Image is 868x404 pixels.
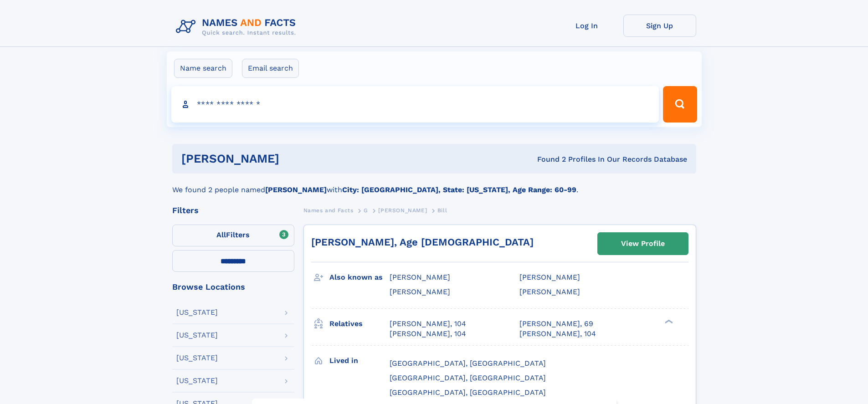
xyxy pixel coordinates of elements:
[390,388,546,397] span: [GEOGRAPHIC_DATA], [GEOGRAPHIC_DATA]
[598,233,688,255] a: View Profile
[663,86,697,123] button: Search Button
[550,15,623,37] a: Log In
[621,233,665,254] div: View Profile
[408,154,687,164] div: Found 2 Profiles In Our Records Database
[172,225,294,246] label: Filters
[519,287,580,296] span: [PERSON_NAME]
[390,373,546,382] span: [GEOGRAPHIC_DATA], [GEOGRAPHIC_DATA]
[390,319,466,329] a: [PERSON_NAME], 104
[663,318,673,324] div: ❯
[329,353,390,368] h3: Lived in
[176,309,218,316] div: [US_STATE]
[242,59,299,78] label: Email search
[437,207,447,214] span: Bill
[174,59,232,78] label: Name search
[311,236,534,248] a: [PERSON_NAME], Age [DEMOGRAPHIC_DATA]
[171,86,659,123] input: search input
[390,359,546,368] span: [GEOGRAPHIC_DATA], [GEOGRAPHIC_DATA]
[390,287,450,296] span: [PERSON_NAME]
[519,273,580,281] span: [PERSON_NAME]
[378,205,427,216] a: [PERSON_NAME]
[364,207,368,214] span: G
[172,206,294,215] div: Filters
[329,316,390,332] h3: Relatives
[378,207,427,214] span: [PERSON_NAME]
[364,205,368,216] a: G
[172,283,294,291] div: Browse Locations
[172,15,303,39] img: Logo Names and Facts
[623,15,696,37] a: Sign Up
[303,205,354,216] a: Names and Facts
[172,174,696,195] div: We found 2 people named with .
[390,273,450,281] span: [PERSON_NAME]
[390,329,466,339] a: [PERSON_NAME], 104
[176,332,218,339] div: [US_STATE]
[176,354,218,362] div: [US_STATE]
[265,185,327,194] b: [PERSON_NAME]
[181,153,408,164] h1: [PERSON_NAME]
[519,319,593,329] a: [PERSON_NAME], 69
[216,230,226,239] span: All
[329,270,390,285] h3: Also known as
[176,377,218,384] div: [US_STATE]
[342,185,576,194] b: City: [GEOGRAPHIC_DATA], State: [US_STATE], Age Range: 60-99
[519,329,596,339] a: [PERSON_NAME], 104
